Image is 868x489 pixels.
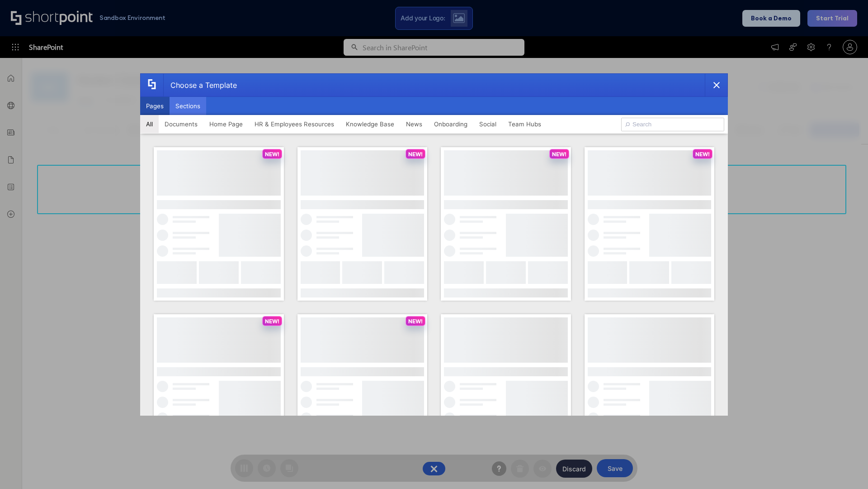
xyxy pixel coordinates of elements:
[502,115,547,133] button: Team Hubs
[340,115,400,133] button: Knowledge Base
[140,97,170,115] button: Pages
[552,151,566,158] p: NEW!
[163,74,237,96] div: Choose a Template
[170,97,206,115] button: Sections
[408,318,423,325] p: NEW!
[473,115,502,133] button: Social
[400,115,428,133] button: News
[159,115,203,133] button: Documents
[140,115,159,133] button: All
[140,73,728,416] div: template selector
[203,115,249,133] button: Home Page
[408,151,423,158] p: NEW!
[249,115,340,133] button: HR & Employees Resources
[621,118,724,131] input: Search
[428,115,473,133] button: Onboarding
[695,151,710,158] p: NEW!
[265,318,279,325] p: NEW!
[823,446,868,489] iframe: Chat Widget
[265,151,279,158] p: NEW!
